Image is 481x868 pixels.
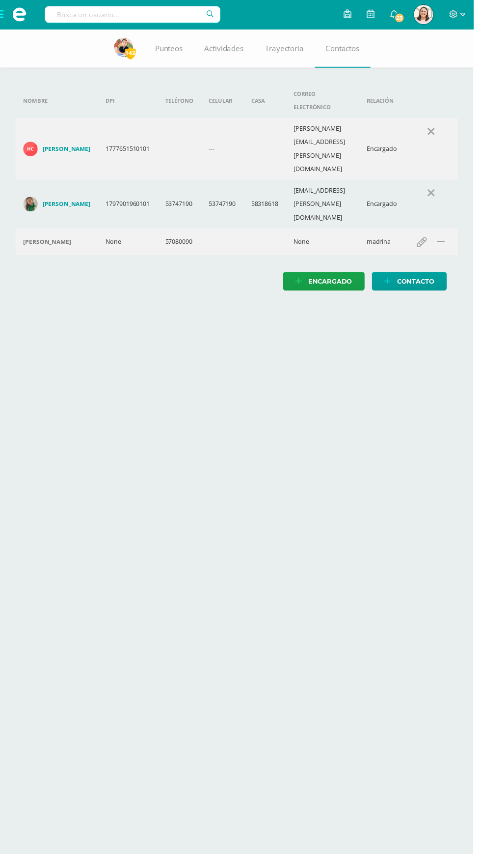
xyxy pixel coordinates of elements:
td: 53747190 [204,183,247,232]
a: Trayectoria [259,29,320,69]
td: 1797901960101 [100,183,160,232]
h4: [PERSON_NAME] [24,242,72,250]
img: 3e963bdcbd96f6dcc511c7802a60772c.png [24,144,38,159]
th: Celular [204,85,247,120]
td: --- [204,120,247,183]
span: Punteos [158,44,186,54]
span: Trayectoria [269,44,309,54]
a: Contactos [320,29,376,69]
h4: [PERSON_NAME] [43,147,92,155]
th: Relación [365,85,411,120]
a: [PERSON_NAME] [24,200,92,215]
td: 58318618 [247,183,291,232]
span: Encargado [313,277,358,295]
a: Contacto [378,276,454,295]
span: Contactos [331,44,365,54]
th: Casa [247,85,291,120]
td: 57080090 [160,232,204,259]
td: 53747190 [160,183,204,232]
td: Encargado [365,120,411,183]
td: None [291,232,365,259]
span: Actividades [208,44,247,54]
a: Actividades [197,29,259,69]
td: [EMAIL_ADDRESS][PERSON_NAME][DOMAIN_NAME] [291,183,365,232]
img: 295b82f8adc0d639fdefb06604a8e20a.png [116,38,135,58]
img: e84c6f7dcedfda88d8231d5010b412d0.png [24,200,38,215]
a: [PERSON_NAME] [24,144,92,159]
td: None [100,232,160,259]
th: Nombre [16,85,100,120]
span: 143 [127,48,138,60]
th: Correo electrónico [291,85,365,120]
img: 89ad1f60e869b90960500a0324460f0a.png [421,5,440,25]
h4: [PERSON_NAME] [43,203,92,211]
td: 1777651510101 [100,120,160,183]
input: Busca un usuario... [46,6,224,23]
td: madrina [365,232,411,259]
a: Encargado [288,276,371,295]
a: Punteos [147,29,197,69]
div: ingrid cabrera [24,242,92,250]
td: Encargado [365,183,411,232]
span: 23 [401,13,411,24]
th: DPI [100,85,160,120]
span: Contacto [403,277,441,295]
td: [PERSON_NAME][EMAIL_ADDRESS][PERSON_NAME][DOMAIN_NAME] [291,120,365,183]
th: Teléfono [160,85,204,120]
